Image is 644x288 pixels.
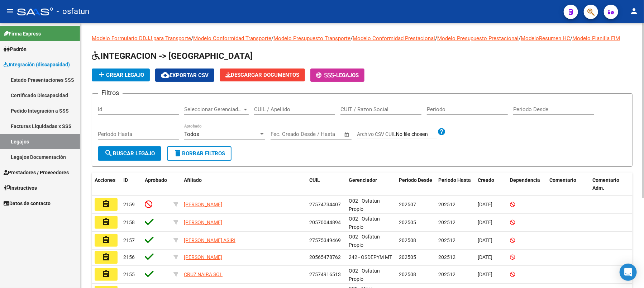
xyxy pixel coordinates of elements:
mat-icon: cloud_download [161,71,170,79]
datatable-header-cell: Periodo Desde [396,173,435,196]
mat-icon: person [630,7,638,15]
span: Afiliado [184,177,202,183]
span: [DATE] [478,237,492,243]
span: - osfatun [57,4,89,19]
mat-icon: help [437,127,446,136]
span: Buscar Legajo [104,150,155,157]
datatable-header-cell: Dependencia [507,173,547,196]
span: Archivo CSV CUIL [357,131,396,137]
span: O02 - Osfatun Propio [349,198,380,212]
span: Creado [478,177,494,183]
span: Seleccionar Gerenciador [184,106,242,113]
span: 202512 [438,272,455,277]
mat-icon: delete [173,149,182,157]
span: [DATE] [478,219,492,225]
span: Comentario [549,177,576,183]
a: Modelo Presupuesto Transporte [273,35,350,42]
button: Open calendar [343,131,351,139]
datatable-header-cell: Acciones [92,173,120,196]
datatable-header-cell: CUIL [306,173,346,196]
a: Modelo Planilla FIM [572,35,620,42]
button: Descargar Documentos [220,69,305,81]
span: Todos [184,131,199,137]
mat-icon: assignment [102,253,110,261]
span: Acciones [95,177,115,183]
span: 202508 [399,272,416,277]
input: End date [300,131,335,137]
button: Exportar CSV [155,69,214,82]
datatable-header-cell: Periodo Hasta [435,173,475,196]
mat-icon: add [97,70,106,79]
span: [PERSON_NAME] [184,219,222,225]
datatable-header-cell: Comentario Adm. [590,173,633,196]
span: O02 - Osfatun Propio [349,268,380,282]
span: [DATE] [478,272,492,277]
button: Crear Legajo [92,69,150,81]
span: Crear Legajo [97,72,144,78]
mat-icon: assignment [102,270,110,278]
span: 2156 [123,254,135,260]
span: Prestadores / Proveedores [4,169,69,176]
mat-icon: assignment [102,218,110,226]
span: Periodo Hasta [438,177,471,183]
span: 242 - OSDEPYM MT [349,254,392,260]
span: 202505 [399,254,416,260]
span: 2157 [123,237,135,243]
span: 202505 [399,219,416,225]
span: CRUZ NAIRA SOL [184,272,223,277]
span: 202512 [438,219,455,225]
span: [PERSON_NAME] [184,254,222,260]
span: 2158 [123,219,135,225]
span: CUIL [309,177,320,183]
a: Modelo Conformidad Prestacional [353,35,435,42]
mat-icon: assignment [102,200,110,208]
datatable-header-cell: Aprobado [142,173,171,196]
span: Instructivos [4,184,37,192]
datatable-header-cell: Afiliado [181,173,306,196]
input: Start date [271,131,294,137]
a: Modelo Formulario DDJJ para Transporte [92,35,191,42]
span: - [316,72,336,79]
a: Modelo Presupuesto Prestacional [437,35,519,42]
span: Gerenciador [349,177,377,183]
span: 202508 [399,237,416,243]
button: -Legajos [310,69,364,82]
span: O02 - Osfatun Propio [349,234,380,248]
span: [DATE] [478,254,492,260]
span: [DATE] [478,202,492,207]
mat-icon: assignment [102,236,110,244]
datatable-header-cell: Comentario [547,173,590,196]
span: 202512 [438,202,455,207]
a: Modelo Conformidad Transporte [193,35,271,42]
span: Borrar Filtros [173,150,225,157]
span: 27574734407 [309,202,341,207]
span: Dependencia [510,177,540,183]
span: 27575349469 [309,237,341,243]
mat-icon: search [104,149,113,157]
span: [PERSON_NAME] ASIRI [184,237,235,243]
div: Open Intercom Messenger [620,264,637,281]
span: 202512 [438,237,455,243]
span: 202512 [438,254,455,260]
span: Descargar Documentos [225,72,299,78]
span: Comentario Adm. [592,177,619,191]
span: Exportar CSV [161,72,209,79]
span: Padrón [4,45,27,53]
span: Firma Express [4,30,41,38]
span: INTEGRACION -> [GEOGRAPHIC_DATA] [92,51,253,61]
button: Buscar Legajo [98,146,161,161]
input: Archivo CSV CUIL [396,131,437,138]
button: Borrar Filtros [167,146,232,161]
span: Aprobado [145,177,167,183]
span: 202507 [399,202,416,207]
span: Periodo Desde [399,177,432,183]
span: O02 - Osfatun Propio [349,216,380,230]
span: [PERSON_NAME] [184,202,222,207]
span: Datos de contacto [4,199,51,207]
datatable-header-cell: Creado [475,173,507,196]
span: 20570044894 [309,219,341,225]
span: 20565478762 [309,254,341,260]
mat-icon: menu [6,7,14,15]
a: ModeloResumen HC [521,35,570,42]
span: ID [123,177,128,183]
